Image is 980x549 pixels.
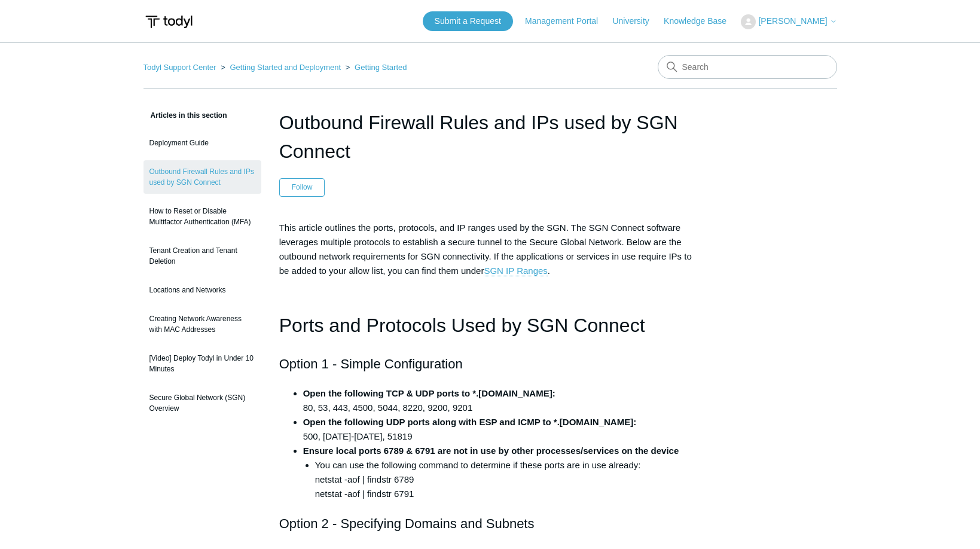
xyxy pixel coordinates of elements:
[144,111,227,120] span: Articles in this section
[741,14,836,29] button: [PERSON_NAME]
[303,417,637,427] strong: Open the following UDP ports along with ESP and ICMP to *.[DOMAIN_NAME]:
[230,63,341,72] a: Getting Started and Deployment
[279,108,701,166] h1: Outbound Firewall Rules and IPs used by SGN Connect
[658,55,837,79] input: Search
[758,16,827,26] span: [PERSON_NAME]
[664,15,738,28] a: Knowledge Base
[144,160,261,194] a: Outbound Firewall Rules and IPs used by SGN Connect
[144,239,261,273] a: Tenant Creation and Tenant Deletion
[303,388,555,398] strong: Open the following TCP & UDP ports to *.[DOMAIN_NAME]:
[144,279,261,301] a: Locations and Networks
[355,63,407,72] a: Getting Started
[279,353,701,374] h2: Option 1 - Simple Configuration
[144,307,261,341] a: Creating Network Awareness with MAC Addresses
[279,222,692,276] span: This article outlines the ports, protocols, and IP ranges used by the SGN. The SGN Connect softwa...
[144,11,194,33] img: Todyl Support Center Help Center home page
[144,63,219,72] li: Todyl Support Center
[279,513,701,534] h2: Option 2 - Specifying Domains and Subnets
[612,15,661,28] a: University
[144,63,216,72] a: Todyl Support Center
[303,446,679,456] strong: Ensure local ports 6789 & 6791 are not in use by other processes/services on the device
[279,310,701,341] h1: Ports and Protocols Used by SGN Connect
[144,200,261,233] a: How to Reset or Disable Multifactor Authentication (MFA)
[484,266,547,276] a: SGN IP Ranges
[144,347,261,380] a: [Video] Deploy Todyl in Under 10 Minutes
[303,415,701,444] li: 500, [DATE]-[DATE], 51819
[343,63,407,72] li: Getting Started
[144,386,261,420] a: Secure Global Network (SGN) Overview
[315,458,701,501] li: You can use the following command to determine if these ports are in use already: netstat -aof | ...
[303,386,701,415] li: 80, 53, 443, 4500, 5044, 8220, 9200, 9201
[279,178,325,196] button: Follow Article
[525,15,610,28] a: Management Portal
[218,63,343,72] li: Getting Started and Deployment
[423,11,513,31] a: Submit a Request
[144,132,261,154] a: Deployment Guide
